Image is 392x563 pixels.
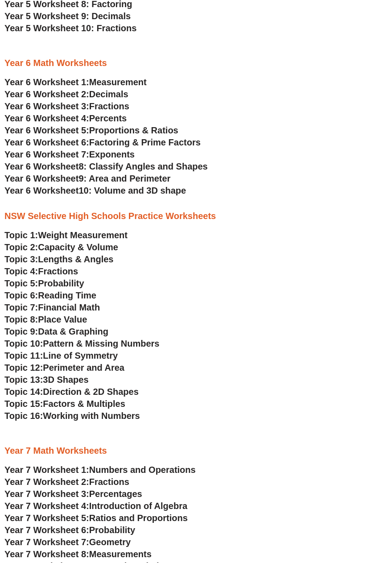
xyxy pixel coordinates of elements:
[4,537,89,547] span: Year 7 Worksheet 7:
[4,445,388,456] h3: Year 7 Math Worksheets
[4,278,84,288] a: Topic 5:Probability
[4,375,43,385] span: Topic 13:
[4,302,38,312] span: Topic 7:
[4,89,128,99] a: Year 6 Worksheet 2:Decimals
[4,230,128,240] a: Topic 1:Weight Measurement
[4,351,43,360] span: Topic 11:
[4,351,118,360] a: Topic 11:Line of Symmetry
[4,149,89,159] span: Year 6 Worksheet 7:
[89,125,178,135] span: Proportions & Ratios
[38,266,78,276] span: Fractions
[4,174,170,183] a: Year 6 Worksheet9: Area and Perimeter
[4,501,187,511] a: Year 7 Worksheet 4:Introduction of Algebra
[4,387,43,397] span: Topic 14:
[4,375,89,385] a: Topic 13:3D Shapes
[4,210,388,222] h3: NSW Selective High Schools Practice Worksheets
[4,137,89,147] span: Year 6 Worksheet 6:
[4,315,38,324] span: Topic 8:
[4,327,38,336] span: Topic 9:
[38,315,87,324] span: Place Value
[4,549,152,559] a: Year 7 Worksheet 8:Measurements
[4,242,118,252] a: Topic 2:Capacity & Volume
[78,186,186,195] span: 10: Volume and 3D shape
[4,161,208,171] a: Year 6 Worksheet8: Classify Angles and Shapes
[4,399,125,409] a: Topic 15:Factors & Multiples
[89,513,188,523] span: Ratios and Proportions
[78,161,207,171] span: 8: Classify Angles and Shapes
[4,465,89,475] span: Year 7 Worksheet 1:
[4,254,113,264] a: Topic 3:Lengths & Angles
[4,537,131,547] a: Year 7 Worksheet 7:Geometry
[4,290,38,300] span: Topic 6:
[4,501,89,511] span: Year 7 Worksheet 4:
[4,513,89,523] span: Year 7 Worksheet 5:
[4,113,127,123] a: Year 6 Worksheet 4:Percents
[43,339,159,348] span: Pattern & Missing Numbers
[4,101,129,111] a: Year 6 Worksheet 3:Fractions
[4,399,43,409] span: Topic 15:
[4,186,78,195] span: Year 6 Worksheet
[4,489,89,499] span: Year 7 Worksheet 3:
[38,290,96,300] span: Reading Time
[4,242,38,252] span: Topic 2:
[4,174,78,183] span: Year 6 Worksheet
[4,254,38,264] span: Topic 3:
[4,411,43,421] span: Topic 16:
[43,363,124,373] span: Perimeter and Area
[4,57,388,69] h3: Year 6 Math Worksheets
[4,11,131,21] a: Year 5 Worksheet 9: Decimals
[89,137,201,147] span: Factoring & Prime Factors
[89,549,152,559] span: Measurements
[4,113,89,123] span: Year 6 Worksheet 4:
[4,489,142,499] a: Year 7 Worksheet 3:Percentages
[38,254,113,264] span: Lengths & Angles
[4,23,136,33] a: Year 5 Worksheet 10: Fractions
[89,113,127,123] span: Percents
[4,89,89,99] span: Year 6 Worksheet 2:
[4,230,38,240] span: Topic 1:
[4,525,89,535] span: Year 7 Worksheet 6:
[4,290,96,300] a: Topic 6:Reading Time
[4,465,196,475] a: Year 7 Worksheet 1:Numbers and Operations
[4,549,89,559] span: Year 7 Worksheet 8:
[89,149,135,159] span: Exponents
[4,477,89,487] span: Year 7 Worksheet 2:
[4,387,139,397] a: Topic 14:Direction & 2D Shapes
[89,525,135,535] span: Probability
[89,501,187,511] span: Introduction of Algebra
[43,411,140,421] span: Working with Numbers
[4,339,159,348] a: Topic 10:Pattern & Missing Numbers
[38,278,84,288] span: Probability
[4,525,135,535] a: Year 7 Worksheet 6:Probability
[4,77,147,87] a: Year 6 Worksheet 1:Measurement
[4,161,78,171] span: Year 6 Worksheet
[43,399,125,409] span: Factors & Multiples
[4,363,43,373] span: Topic 12:
[4,186,186,195] a: Year 6 Worksheet10: Volume and 3D shape
[38,242,118,252] span: Capacity & Volume
[4,149,135,159] a: Year 6 Worksheet 7:Exponents
[4,513,188,523] a: Year 7 Worksheet 5:Ratios and Proportions
[38,302,100,312] span: Financial Math
[4,302,100,312] a: Topic 7:Financial Math
[243,462,392,563] iframe: Chat Widget
[4,363,124,373] a: Topic 12:Perimeter and Area
[4,315,87,324] a: Topic 8:Place Value
[4,266,78,276] a: Topic 4:Fractions
[4,339,43,348] span: Topic 10:
[4,137,201,147] a: Year 6 Worksheet 6:Factoring & Prime Factors
[43,351,118,360] span: Line of Symmetry
[4,125,178,135] a: Year 6 Worksheet 5:Proportions & Ratios
[4,278,38,288] span: Topic 5:
[89,477,129,487] span: Fractions
[43,387,139,397] span: Direction & 2D Shapes
[89,101,129,111] span: Fractions
[78,174,170,183] span: 9: Area and Perimeter
[4,101,89,111] span: Year 6 Worksheet 3:
[89,89,128,99] span: Decimals
[89,77,147,87] span: Measurement
[4,327,108,336] a: Topic 9:Data & Graphing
